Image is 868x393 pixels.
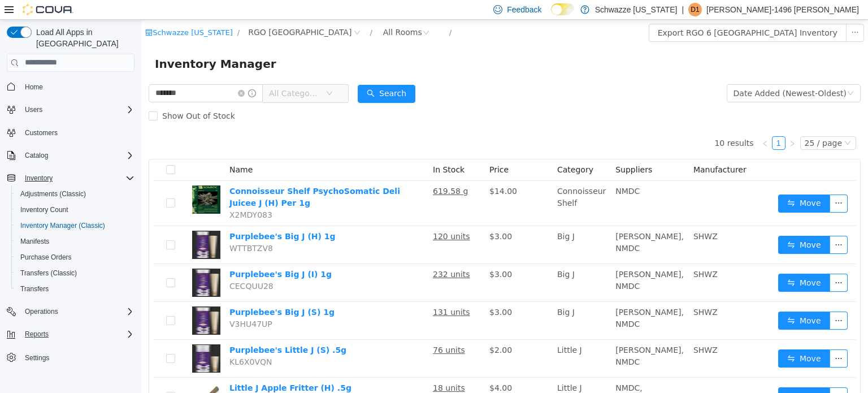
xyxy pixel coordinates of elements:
button: icon: ellipsis [688,175,706,193]
button: Home [2,79,139,95]
button: Manifests [11,234,139,249]
i: icon: down [703,120,710,128]
span: Inventory Count [20,205,68,214]
i: icon: right [648,120,654,127]
span: Inventory Manager (Classic) [20,221,105,230]
span: Name [88,145,111,154]
button: Reports [20,327,53,341]
span: SHWZ [552,326,576,335]
a: Adjustments (Classic) [16,187,90,201]
div: 25 / page [663,117,701,129]
a: Settings [20,351,54,365]
span: Load All Apps in [GEOGRAPHIC_DATA] [32,27,134,49]
span: Manifests [16,235,134,248]
span: [PERSON_NAME], NMDC [474,212,542,233]
i: icon: info-circle [107,70,115,77]
a: Inventory Count [16,203,73,217]
button: icon: ellipsis [688,330,706,348]
a: Customers [20,126,62,140]
li: 1 [631,116,644,130]
li: Previous Page [617,116,631,130]
span: [PERSON_NAME], NMDC [474,326,542,347]
span: Transfers [20,284,49,293]
span: Manufacturer [552,145,605,154]
img: Purplebee's Big J (I) 1g hero shot [51,249,79,277]
span: $3.00 [348,250,371,259]
span: Catalog [20,149,134,162]
span: KL6X0VQN [88,338,131,347]
button: Operations [20,305,63,318]
button: icon: ellipsis [705,4,723,22]
span: Customers [20,126,134,140]
p: | [682,3,684,16]
a: Little J Apple Fritter (H) .5g [88,364,210,373]
span: D1 [691,3,699,16]
td: Big J [411,282,470,320]
button: Export RGO 6 [GEOGRAPHIC_DATA] Inventory [507,4,705,22]
span: SHWZ [552,212,576,221]
span: / [228,8,231,17]
img: Little J Apple Fritter (H) .5g hero shot [51,362,79,391]
span: Catalog [25,151,48,160]
span: RGO 6 Northeast Heights [107,6,210,19]
a: icon: shopSchwazze [US_STATE] [4,8,92,17]
span: $14.00 [348,167,376,176]
li: 10 results [573,116,612,130]
a: Transfers (Classic) [16,266,81,280]
span: Purchase Orders [20,253,72,262]
i: icon: shop [4,9,11,16]
u: 232 units [292,250,329,259]
button: Catalog [2,148,139,163]
button: Catalog [20,149,53,162]
span: SHWZ [552,250,576,259]
a: Purplebee's Big J (I) 1g [88,250,190,259]
span: Reports [25,330,49,339]
span: Show Out of Stock [16,92,98,101]
button: icon: swapMove [637,216,689,234]
i: icon: left [620,120,627,127]
button: icon: searchSearch [216,65,274,83]
span: NMDC [474,167,498,176]
span: Users [20,103,134,116]
p: Schwazze [US_STATE] [595,3,678,16]
span: Price [348,145,367,154]
button: Users [2,102,139,118]
img: Purplebee's Big J (H) 1g hero shot [51,211,79,239]
span: [PERSON_NAME], NMDC [474,250,542,271]
span: Users [25,105,42,114]
td: Big J [411,206,470,244]
button: Purchase Orders [11,249,139,265]
span: Inventory [20,171,134,185]
span: Inventory Manager [14,35,142,53]
span: Transfers (Classic) [16,266,134,280]
span: Settings [20,350,134,364]
td: Big J [411,244,470,282]
span: Adjustments (Classic) [16,187,134,201]
a: Purplebee's Big J (H) 1g [88,212,194,221]
button: Adjustments (Classic) [11,186,139,202]
button: icon: swapMove [637,368,689,386]
button: Users [20,103,47,116]
span: / [96,8,98,17]
span: Operations [20,305,134,318]
td: Connoisseur Shelf [411,161,470,206]
span: Inventory Count [16,203,134,217]
span: In Stock [292,145,323,154]
span: All Categories [128,68,179,79]
span: X2MDY083 [88,191,131,200]
span: Home [25,83,43,92]
u: 18 units [292,364,324,373]
button: icon: swapMove [637,330,689,348]
button: Operations [2,304,139,319]
button: icon: ellipsis [688,254,706,272]
button: Inventory Manager (Classic) [11,218,139,234]
u: 120 units [292,212,329,221]
a: Home [20,80,47,94]
a: Purchase Orders [16,251,76,264]
img: Purplebee's Big J (S) 1g hero shot [51,287,79,315]
a: Inventory Manager (Classic) [16,219,110,232]
span: Operations [25,307,58,316]
span: CECQUU28 [88,262,132,271]
button: Transfers [11,281,139,297]
span: $4.00 [348,364,371,373]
